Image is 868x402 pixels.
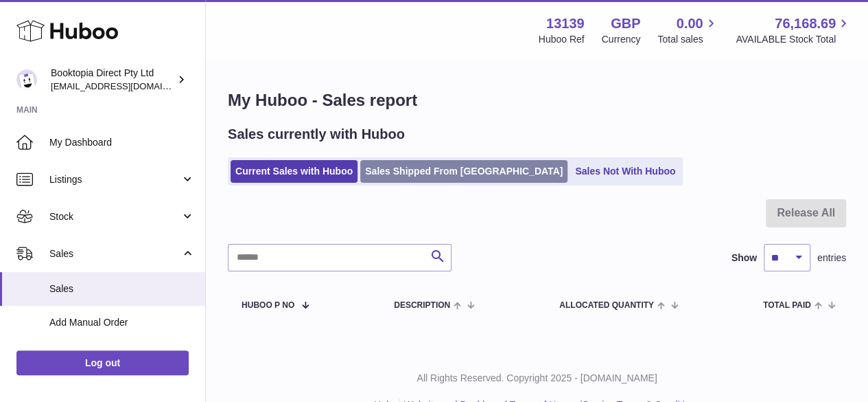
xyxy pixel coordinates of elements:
[570,160,680,183] a: Sales Not With Huboo
[657,33,718,46] span: Total sales
[51,80,202,91] span: [EMAIL_ADDRESS][DOMAIN_NAME]
[360,160,567,183] a: Sales Shipped From [GEOGRAPHIC_DATA]
[817,252,846,265] span: entries
[736,14,852,46] a: 76,168.69 AVAILABLE Stock Total
[546,14,585,33] strong: 13139
[49,282,195,295] span: Sales
[539,33,585,46] div: Huboo Ref
[657,14,718,46] a: 0.00 Total sales
[49,247,180,260] span: Sales
[231,160,357,183] a: Current Sales with Huboo
[394,301,450,310] span: Description
[731,252,757,265] label: Show
[16,69,37,90] img: internalAdmin-13139@internal.huboo.com
[217,372,857,385] p: All Rights Reserved. Copyright 2025 - [DOMAIN_NAME]
[559,301,654,310] span: ALLOCATED Quantity
[49,210,180,223] span: Stock
[49,136,195,149] span: My Dashboard
[51,67,174,93] div: Booktopia Direct Pty Ltd
[677,14,703,33] span: 0.00
[49,316,195,329] span: Add Manual Order
[763,301,811,310] span: Total paid
[16,350,189,375] a: Log out
[228,89,846,111] h1: My Huboo - Sales report
[775,14,836,33] span: 76,168.69
[49,173,180,186] span: Listings
[602,33,641,46] div: Currency
[611,14,640,33] strong: GBP
[736,33,852,46] span: AVAILABLE Stock Total
[228,125,405,144] h2: Sales currently with Huboo
[242,301,294,310] span: Huboo P no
